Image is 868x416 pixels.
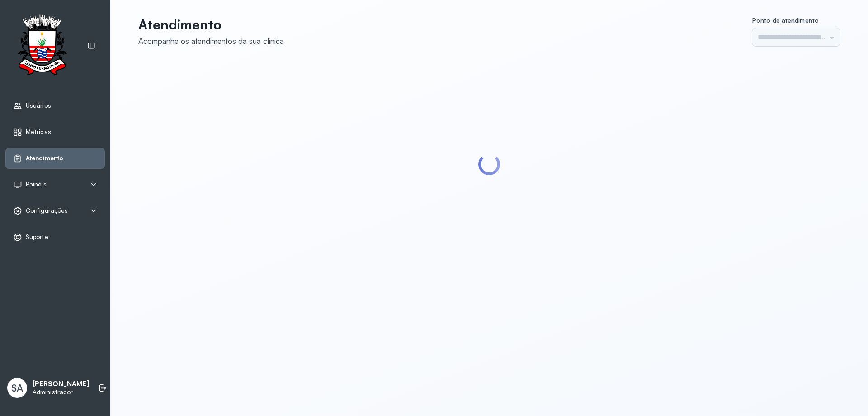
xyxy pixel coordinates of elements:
[13,128,97,137] a: Métricas
[26,207,68,215] span: Configurações
[33,380,89,388] p: [PERSON_NAME]
[138,36,284,46] div: Acompanhe os atendimentos da sua clínica
[33,388,89,396] p: Administrador
[13,101,97,110] a: Usuários
[138,16,284,33] p: Atendimento
[9,14,75,77] img: Logotipo do estabelecimento
[26,102,51,110] span: Usuários
[26,154,63,162] span: Atendimento
[752,16,819,24] span: Ponto de atendimento
[26,233,48,241] span: Suporte
[13,154,97,163] a: Atendimento
[26,181,47,188] span: Painéis
[26,128,51,136] span: Métricas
